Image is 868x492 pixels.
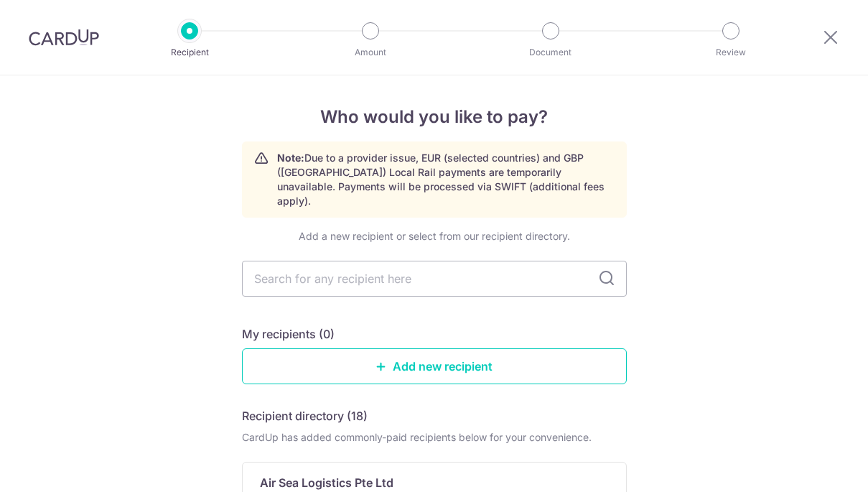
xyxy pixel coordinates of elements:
[242,104,627,130] h4: Who would you like to pay?
[242,407,368,424] h5: Recipient directory (18)
[242,229,627,243] div: Add a new recipient or select from our recipient directory.
[136,45,243,60] p: Recipient
[277,151,615,208] p: Due to a provider issue, EUR (selected countries) and GBP ([GEOGRAPHIC_DATA]) Local Rail payments...
[678,45,784,60] p: Review
[242,261,627,297] input: Search for any recipient here
[317,45,424,60] p: Amount
[775,449,854,485] iframe: Opens a widget where you can find more information
[242,348,627,384] a: Add new recipient
[29,29,99,46] img: CardUp
[242,325,335,343] h5: My recipients (0)
[498,45,604,60] p: Document
[242,430,627,445] div: CardUp has added commonly-paid recipients below for your convenience.
[260,474,393,491] p: Air Sea Logistics Pte Ltd
[277,152,304,164] strong: Note:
